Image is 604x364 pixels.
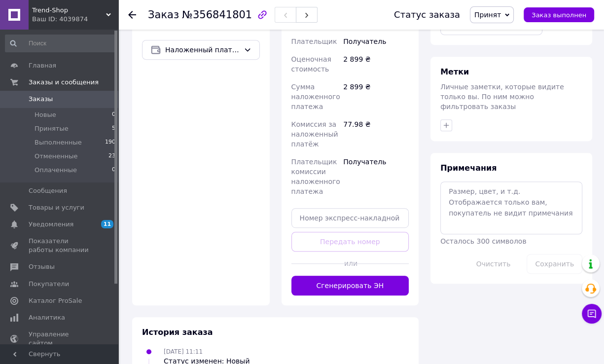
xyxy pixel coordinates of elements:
div: Статус заказа [394,10,460,20]
input: Номер экспресс-накладной [291,208,409,228]
span: 11 [101,220,113,228]
span: 5 [112,124,115,133]
button: Чат с покупателем [582,304,602,324]
span: Принятые [35,124,69,133]
span: Отзывы [29,262,55,271]
span: или [344,258,356,268]
button: Сгенерировать ЭН [291,276,409,295]
span: Управление сайтом [29,330,91,348]
span: №356841801 [182,9,252,21]
div: Вернуться назад [128,10,136,20]
span: Сумма наложенного платежа [291,83,340,110]
span: Выполненные [35,138,82,147]
span: Уведомления [29,220,73,229]
span: Принят [474,11,501,19]
span: Примечания [440,163,497,173]
span: История заказа [142,328,213,337]
span: Trend-Shop [32,6,106,15]
span: Заказ [148,9,179,21]
span: Заказ выполнен [532,11,586,19]
span: Метки [440,67,469,76]
span: Аналитика [29,313,65,322]
span: [DATE] 11:11 [164,348,203,355]
button: Заказ выполнен [524,7,594,22]
div: 77.98 ₴ [341,115,411,153]
div: 2 899 ₴ [341,50,411,78]
span: 0 [112,110,115,119]
span: Наложенный платеж [165,44,240,55]
span: Оплаченные [35,166,77,175]
span: Осталось 300 символов [440,237,526,245]
span: Комиссия за наложенный платёж [291,120,338,148]
span: 190 [105,138,115,147]
span: Оценочная стоимость [291,55,331,73]
div: Получатель [341,153,411,200]
span: Показатели работы компании [29,237,91,255]
span: Личные заметки, которые видите только вы. По ним можно фильтровать заказы [440,83,564,110]
span: Отмененные [35,152,77,161]
span: Новые [35,110,56,119]
span: Оплата [142,21,175,31]
div: 2 899 ₴ [341,78,411,115]
span: Главная [29,61,56,70]
span: Сообщения [29,186,67,195]
div: Ваш ID: 4039874 [32,15,118,24]
input: Поиск [5,35,116,52]
span: 23 [108,152,115,161]
span: 0 [112,166,115,175]
span: Заказы и сообщения [29,78,99,87]
span: Каталог ProSale [29,296,82,305]
span: Покупатели [29,280,69,289]
span: Товары и услуги [29,203,84,212]
span: Плательщик [291,37,337,45]
span: Заказы [29,95,53,104]
span: Плательщик комиссии наложенного платежа [291,158,340,195]
div: Получатель [341,33,411,50]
